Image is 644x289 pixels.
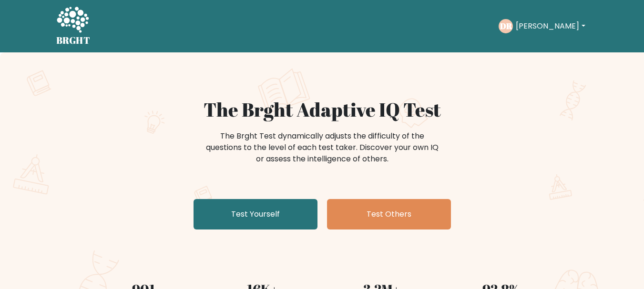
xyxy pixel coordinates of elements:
[56,4,91,49] a: BRGHT
[90,98,555,121] h1: The Brght Adaptive IQ Test
[500,20,512,31] text: DR
[56,35,91,46] h5: BRGHT
[203,130,441,165] div: The Brght Test dynamically adjusts the difficulty of the questions to the level of each test take...
[327,199,451,229] a: Test Others
[194,199,317,229] a: Test Yourself
[513,20,588,32] button: [PERSON_NAME]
